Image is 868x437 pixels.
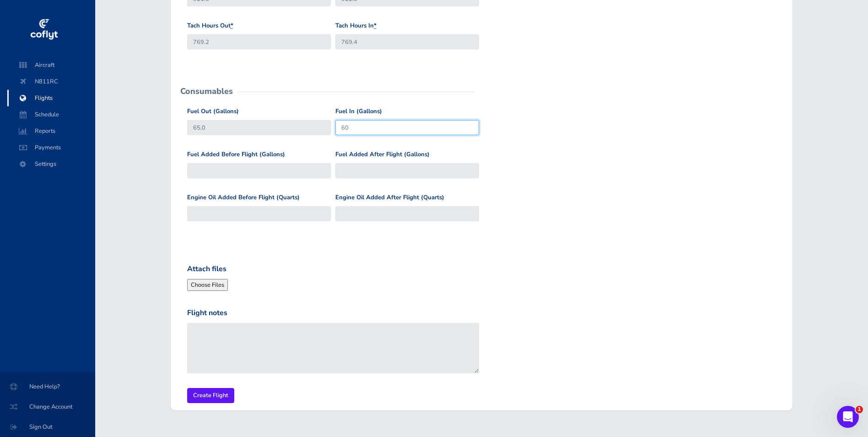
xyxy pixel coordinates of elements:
[11,378,84,395] span: Need Help?
[335,107,382,116] label: Fuel In (Gallons)
[16,90,86,106] span: Flights
[16,139,86,156] span: Payments
[16,106,86,123] span: Schedule
[16,57,86,73] span: Aircraft
[11,399,84,415] span: Change Account
[16,156,86,172] span: Settings
[29,16,59,44] img: coflyt logo
[856,406,863,413] span: 1
[335,150,430,159] label: Fuel Added After Flight (Gallons)
[187,107,239,116] label: Fuel Out (Gallons)
[16,73,86,90] span: N811RC
[16,123,86,139] span: Reports
[335,193,444,202] label: Engine Oil Added After Flight (Quarts)
[335,21,377,31] label: Tach Hours In
[180,87,233,95] h2: Consumables
[231,22,233,30] abbr: required
[187,150,285,159] label: Fuel Added Before Flight (Gallons)
[187,388,234,403] input: Create Flight
[187,193,300,202] label: Engine Oil Added Before Flight (Quarts)
[187,21,233,31] label: Tach Hours Out
[837,406,859,428] iframe: Intercom live chat
[187,263,226,275] label: Attach files
[11,419,84,435] span: Sign Out
[374,22,377,30] abbr: required
[187,307,227,319] label: Flight notes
